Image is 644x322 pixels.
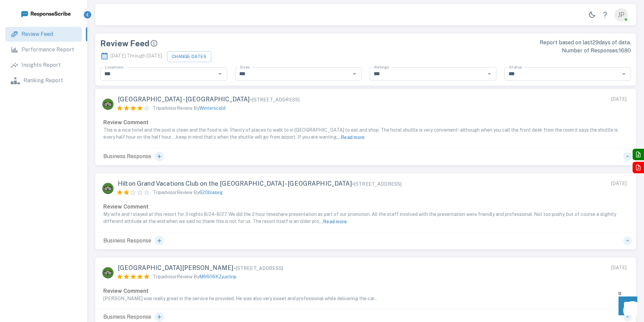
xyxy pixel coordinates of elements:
p: Review Comment [103,287,628,295]
button: ...Read more [319,218,347,226]
span: [STREET_ADDRESS] [354,181,401,187]
img: Tripadvisor [102,183,114,194]
label: Status [509,64,522,70]
p: Tripadvisor Review By [153,189,223,196]
p: This is a nice hotel and the pool is clean and the food is ok. Plenty of places to walk to in [GE... [103,127,628,141]
label: Ratings [374,64,389,70]
div: [DATE] [611,264,627,271]
span: [STREET_ADDRESS] [252,97,300,102]
p: Review Comment [103,203,628,211]
p: [DATE] Through [DATE] [100,50,162,62]
span: [GEOGRAPHIC_DATA] - [GEOGRAPHIC_DATA] - [118,96,300,103]
p: Review Comment [103,119,628,127]
p: Business Response [99,236,168,245]
span: [STREET_ADDRESS] [236,266,283,271]
p: [PERSON_NAME] was really great in the service he provided. He was also very sweet and professiona... [103,295,628,302]
img: logo [20,9,71,18]
div: [DATE] [611,96,627,103]
span: Hilton Grand Vacations Club on the [GEOGRAPHIC_DATA] - [GEOGRAPHIC_DATA] - [118,180,401,187]
a: Help Center [598,8,612,21]
span: [GEOGRAPHIC_DATA][PERSON_NAME] - [118,264,283,272]
p: Business Response [99,152,168,161]
div: Review Feed [100,39,362,48]
p: Review Feed [21,30,53,38]
button: Change Dates [167,51,211,62]
button: Export to PDF [633,162,644,173]
p: Business Response [99,312,168,322]
p: My wife and I stayed at this resort for 3 nights 8/24-8/27. We did the 2 hour timeshare presentat... [103,211,628,226]
a: Ranking Report [5,73,82,88]
div: [DATE] [611,180,627,187]
button: ...Read more [337,133,365,141]
button: Open [215,69,225,79]
label: Sites [240,64,250,70]
div: JP [614,8,628,21]
a: Performance Report [5,42,82,57]
p: Tripadvisor Review By [153,105,225,112]
label: Locations [105,64,123,70]
button: Open [619,69,629,79]
p: Tripadvisor Review By [153,273,236,280]
span: Winterscold [199,105,225,111]
a: Insights Report [5,58,82,73]
iframe: Front Chat [612,292,641,321]
p: Ranking Report [23,77,63,85]
span: M6606KZjustinp [199,274,236,279]
img: Tripadvisor [102,267,114,279]
button: Export to Excel [633,149,644,160]
p: Performance Report [21,46,74,54]
button: Open [350,69,359,79]
p: Insights Report [21,61,61,69]
button: Open [485,69,494,79]
img: Tripadvisor [102,98,114,110]
a: Review Feed [5,27,82,42]
p: Number of Responses: 1680 [370,47,631,55]
span: 620blaseg [199,190,223,195]
p: Report based on last 29 days of data. [370,39,631,47]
